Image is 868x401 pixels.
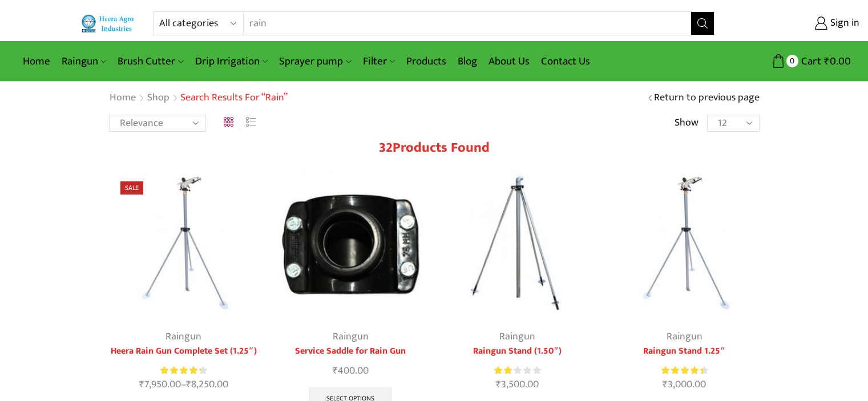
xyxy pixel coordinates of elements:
[483,48,535,75] a: About Us
[443,170,593,320] img: Rain Gun Stand 1.5
[827,16,859,31] span: Sign in
[824,52,830,70] span: ₹
[180,92,288,104] h1: Search results for “rain”
[401,48,452,75] a: Products
[393,136,490,159] span: Products found
[186,376,191,393] span: ₹
[273,48,357,75] a: Sprayer pump
[165,328,201,345] a: Raingun
[160,364,207,376] div: Rated 4.38 out of 5
[661,364,703,376] span: Rated out of 5
[452,48,483,75] a: Blog
[147,91,170,106] a: Shop
[499,328,535,345] a: Raingun
[109,345,259,358] a: Heera Rain Gun Complete Set (1.25″)
[333,362,369,379] bdi: 400.00
[379,136,393,159] span: 32
[675,116,699,131] span: Show
[276,170,426,320] img: Service Saddle For Rain Gun
[333,362,338,379] span: ₹
[139,376,144,393] span: ₹
[824,52,851,70] bdi: 0.00
[189,48,273,75] a: Drip Irrigation
[120,181,143,195] span: Sale
[798,54,821,69] span: Cart
[667,328,703,345] a: Raingun
[17,48,56,75] a: Home
[661,364,708,376] div: Rated 4.50 out of 5
[663,376,706,393] bdi: 3,000.00
[496,376,539,393] bdi: 3,500.00
[732,13,859,34] a: Sign in
[494,364,512,376] span: Rated out of 5
[443,345,593,358] a: Raingun Stand (1.50″)
[109,91,136,106] a: Home
[139,376,181,393] bdi: 7,950.00
[663,376,668,393] span: ₹
[186,376,228,393] bdi: 8,250.00
[56,48,112,75] a: Raingun
[244,12,677,35] input: Search for...
[496,376,501,393] span: ₹
[357,48,401,75] a: Filter
[109,170,259,320] img: Heera Rain Gun Complete Set
[160,364,201,376] span: Rated out of 5
[276,345,426,358] a: Service Saddle for Rain Gun
[691,12,714,35] button: Search button
[786,55,798,67] span: 0
[654,91,760,106] a: Return to previous page
[494,364,540,376] div: Rated 2.00 out of 5
[109,377,259,392] span: –
[109,115,206,132] select: Shop order
[609,170,760,320] img: Raingun Stand 1.25"
[609,345,760,358] a: Raingun Stand 1.25″
[112,48,189,75] a: Brush Cutter
[109,91,288,106] nav: Breadcrumb
[535,48,596,75] a: Contact Us
[726,51,851,72] a: 0 Cart ₹0.00
[333,328,369,345] a: Raingun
